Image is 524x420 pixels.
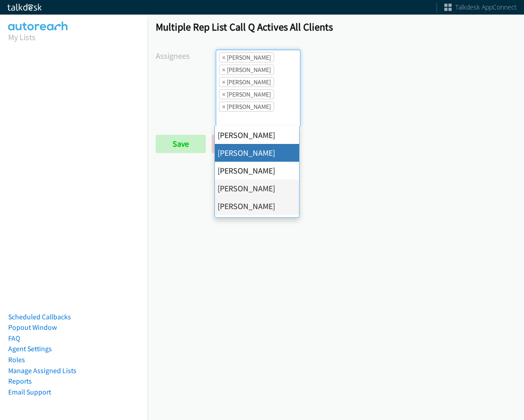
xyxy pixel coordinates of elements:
li: Alana Ruiz [219,52,274,62]
a: Scheduled Callbacks [8,312,71,321]
a: Agent Settings [8,344,52,353]
a: Manage Assigned Lists [8,366,76,375]
li: [PERSON_NAME] [215,215,299,233]
h1: Multiple Rep List Call Q Actives All Clients [156,20,516,33]
li: Jordan Stehlik [219,102,274,112]
span: × [222,65,225,74]
li: [PERSON_NAME] [215,179,299,197]
span: × [222,90,225,99]
span: × [222,77,225,87]
li: [PERSON_NAME] [215,162,299,179]
a: My Lists [8,32,36,42]
a: Back [212,135,262,153]
a: Roles [8,355,25,364]
li: [PERSON_NAME] [215,144,299,162]
a: FAQ [8,334,20,343]
span: × [222,102,225,111]
label: Assignees [156,50,216,62]
li: [PERSON_NAME] [215,126,299,144]
li: Daquaya Johnson [219,77,274,87]
a: Reports [8,377,32,385]
li: [PERSON_NAME] [215,197,299,215]
li: Charles Ross [219,65,274,75]
a: Email Support [8,388,51,396]
li: Jasmin Martinez [219,89,274,99]
span: × [222,53,225,62]
a: Talkdesk AppConnect [444,3,517,12]
input: Save [156,135,206,153]
a: Popout Window [8,323,57,332]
